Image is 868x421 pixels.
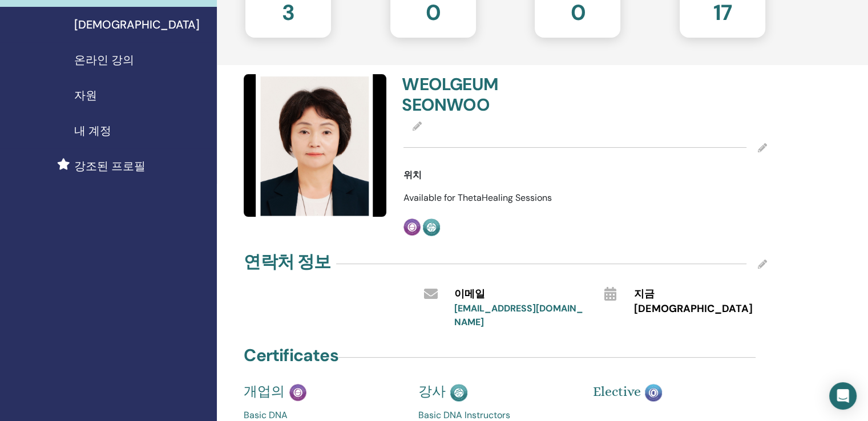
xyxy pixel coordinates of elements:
[592,383,640,399] span: Elective
[403,168,422,182] span: 위치
[74,16,200,33] span: [DEMOGRAPHIC_DATA]
[74,51,134,68] span: 온라인 강의
[829,382,857,410] div: Open Intercom Messenger
[402,74,578,115] h4: WEOLGEUM SEONWOO
[634,287,767,317] span: 지금 [DEMOGRAPHIC_DATA]
[403,192,552,204] span: Available for ThetaHealing Sessions
[74,87,97,104] span: 자원
[244,74,386,217] img: default.jpg
[244,345,338,366] h4: Certificates
[244,383,285,399] span: 개업의
[418,383,446,399] span: 강사
[454,302,583,328] a: [EMAIL_ADDRESS][DOMAIN_NAME]
[244,252,330,272] h4: 연락처 정보
[454,287,485,302] span: 이메일
[74,122,111,139] span: 내 계정
[74,157,146,175] span: 강조된 프로필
